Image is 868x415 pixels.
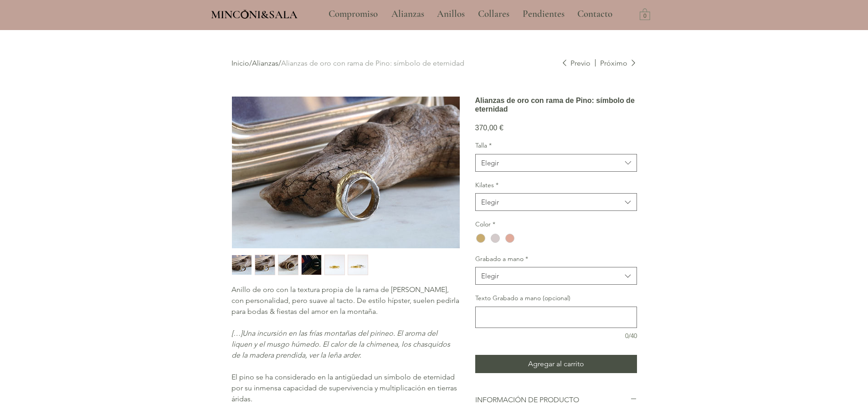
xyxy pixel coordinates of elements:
span: MINCONI&SALA [211,8,298,21]
div: 3 / 6 [278,255,298,275]
text: 0 [643,13,647,20]
button: Kilates [475,193,637,211]
button: Miniatura: Alianzas artesanales de oro Minconi Sala [301,255,322,275]
a: Próximo [595,58,637,68]
img: Miniatura: Alianzas artesanales de oro Minconi Sala [325,255,344,275]
p: Pendientes [518,3,569,26]
label: Kilates [475,181,637,190]
div: 4 / 6 [301,255,322,275]
span: […] [231,329,242,338]
div: / / [231,58,561,68]
button: INFORMACIÓN DE PRODUCTO [475,395,637,405]
button: Miniatura: Alianzas artesanales de oro Minconi Sala [324,255,345,275]
button: Miniatura: Alianzas artesanales de oro Minconi Sala [255,255,275,275]
button: Agregar al carrito [475,355,637,373]
a: Contacto [570,3,620,26]
span: Una incursión en las frías montañas del pirineo. El aroma del liquen y el musgo húmedo. El calor ... [231,329,450,359]
h1: Alianzas de oro con rama de Pino: símbolo de eternidad [475,96,637,113]
div: Elegir [481,271,499,281]
button: Talla [475,154,637,172]
button: Grabado a mano [475,267,637,285]
div: 1 / 6 [231,255,252,275]
label: Talla [475,141,637,150]
span: 370,00 € [475,124,503,132]
button: Miniatura: Alianzas artesanales de oro Minconi Sala [278,255,298,275]
p: Alianzas [387,3,429,26]
button: Miniatura: Alianzas artesanales de oro Minconi Sala [348,255,368,275]
a: Previo [561,58,591,68]
button: Miniatura: Alianzas artesanales de oro Minconi Sala [231,255,252,275]
p: Anillos [432,3,469,26]
a: Anillos [430,3,471,26]
img: Miniatura: Alianzas artesanales de oro Minconi Sala [278,255,298,275]
span: El pino se ha considerado en la antigüedad un símbolo de eternidad por su inmensa capacidad de su... [231,373,457,403]
a: MINCONI&SALA [211,6,298,21]
img: Miniatura: Alianzas artesanales de oro Minconi Sala [232,255,252,275]
div: Elegir [481,158,499,168]
img: Miniatura: Alianzas artesanales de oro Minconi Sala [348,255,368,275]
img: Alianzas artesanales de oro Minconi Sala [232,97,460,248]
a: Pendientes [516,3,570,26]
a: Inicio [231,59,249,67]
legend: Color [475,220,495,229]
div: 0/40 [475,332,637,341]
textarea: Texto Grabado a mano (opcional) [476,311,637,324]
div: 5 / 6 [324,255,345,275]
p: Contacto [573,3,617,26]
label: Grabado a mano [475,255,637,264]
nav: Sitio [304,3,637,26]
span: Agregar al carrito [528,359,584,369]
a: Alianzas [385,3,430,26]
a: Collares [471,3,516,26]
img: Miniatura: Alianzas artesanales de oro Minconi Sala [255,255,275,275]
a: Alianzas [252,59,278,67]
p: Compromiso [324,3,382,26]
img: Minconi Sala [241,10,249,19]
label: Texto Grabado a mano (opcional) [475,294,637,303]
h2: INFORMACIÓN DE PRODUCTO [475,395,630,405]
span: Anillo de oro con la textura propia de la rama de [PERSON_NAME], con personalidad, pero suave al ... [231,285,459,316]
p: Collares [473,3,514,26]
a: Alianzas de oro con rama de Pino: símbolo de eternidad [281,59,464,67]
div: 2 / 6 [255,255,275,275]
div: Elegir [481,197,499,207]
a: Carrito con 0 ítems [640,8,650,20]
div: 6 / 6 [348,255,368,275]
button: Alianzas artesanales de oro Minconi SalaAgrandar [231,96,460,249]
a: Compromiso [322,3,385,26]
img: Miniatura: Alianzas artesanales de oro Minconi Sala [302,255,321,275]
